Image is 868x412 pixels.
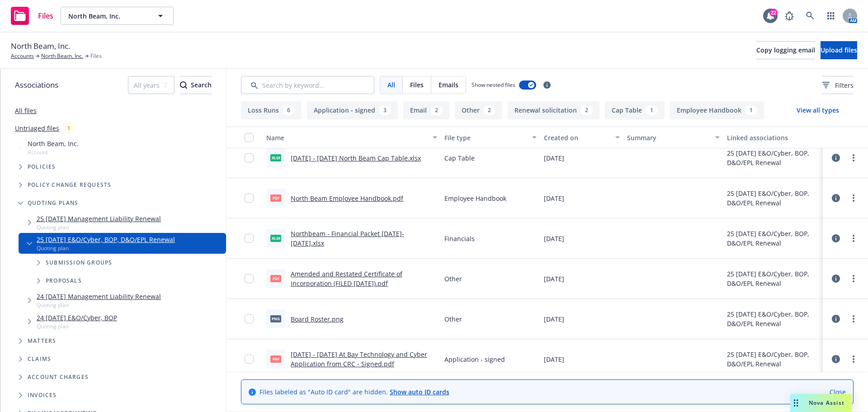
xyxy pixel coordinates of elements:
[769,9,778,17] div: 22
[410,80,424,90] span: Files
[180,76,212,94] div: Search
[848,193,859,204] a: more
[544,153,564,163] span: [DATE]
[848,313,859,324] a: more
[544,234,564,243] span: [DATE]
[508,101,599,119] button: Renewal solicitation
[390,388,449,396] a: Show auto ID cards
[848,354,859,365] a: more
[790,394,802,412] div: Drag to move
[37,301,161,309] span: Quoting plan
[727,309,819,328] div: 25 [DATE] E&O/Cyber, BOP, D&O/EPL Renewal
[245,234,254,243] input: Toggle Row Selected
[28,393,57,398] span: Invoices
[259,387,449,397] span: Files labeled as "Auto ID card" are hidden.
[61,7,174,25] button: North Beam, Inc.
[723,127,823,148] button: Linked associations
[245,153,254,162] input: Toggle Row Selected
[63,123,75,133] div: 1
[15,79,58,91] span: Associations
[727,350,819,369] div: 25 [DATE] E&O/Cyber, BOP, D&O/EPL Renewal
[28,164,56,170] span: Policies
[245,133,254,142] input: Select all
[544,314,564,324] span: [DATE]
[782,101,854,119] button: View all types
[291,194,403,203] a: North Beam Employee Handbook.pdf
[822,76,854,94] button: Filters
[848,152,859,163] a: more
[444,355,505,364] span: Application - signed
[37,313,117,322] a: 24 [DATE] E&O/Cyber, BOP
[270,275,281,282] span: pdf
[444,194,506,203] span: Employee Handbook
[605,101,665,119] button: Cap Table
[444,234,475,243] span: Financials
[46,260,112,265] span: Submission groups
[180,76,212,94] button: SearchSearch
[670,101,764,119] button: Employee Handbook
[439,80,458,90] span: Emails
[11,40,70,52] span: North Beam, Inc.
[245,314,254,323] input: Toggle Row Selected
[444,153,475,163] span: Cap Table
[387,80,395,90] span: All
[801,7,819,25] a: Search
[270,154,281,161] span: xlsx
[241,76,374,94] input: Search by keyword...
[790,394,852,412] button: Nova Assist
[307,101,398,119] button: Application - signed
[11,52,34,60] a: Accounts
[441,127,540,148] button: File type
[270,315,281,322] span: png
[37,322,117,330] span: Quoting plan
[623,127,723,148] button: Summary
[270,235,281,242] span: xlsx
[245,355,254,364] input: Toggle Row Selected
[455,101,502,119] button: Other
[0,137,226,404] div: Tree Example
[37,244,175,252] span: Quoting plan
[727,133,819,142] div: Linked associations
[37,292,161,301] a: 24 [DATE] Management Liability Renewal
[245,194,254,203] input: Toggle Row Selected
[444,274,462,284] span: Other
[37,214,161,223] a: 25 [DATE] Management Liability Renewal
[727,269,819,288] div: 25 [DATE] E&O/Cyber, BOP, D&O/EPL Renewal
[830,387,846,397] a: Close
[627,133,709,142] div: Summary
[848,233,859,244] a: more
[15,123,59,133] a: Untriaged files
[544,194,564,203] span: [DATE]
[68,11,146,21] span: North Beam, Inc.
[241,101,302,119] button: Loss Runs
[580,105,593,115] div: 2
[38,12,53,19] span: Files
[745,105,757,115] div: 1
[291,270,402,288] a: Amended and Restated Certificate of Incorporation (FILED [DATE]).pdf
[727,189,819,208] div: 25 [DATE] E&O/Cyber, BOP, D&O/EPL Renewal
[821,46,857,54] span: Upload files
[37,235,175,244] a: 25 [DATE] E&O/Cyber, BOP, D&O/EPL Renewal
[403,101,449,119] button: Email
[28,182,111,188] span: Policy change requests
[646,105,658,115] div: 1
[544,274,564,284] span: [DATE]
[28,338,56,344] span: Matters
[266,133,427,142] div: Name
[430,105,443,115] div: 2
[28,200,79,206] span: Quoting plans
[291,229,404,247] a: Northbeam - Financial Packet [DATE]-[DATE].xlsx
[15,106,37,115] a: All files
[780,7,798,25] a: Report a Bug
[245,274,254,283] input: Toggle Row Selected
[544,133,610,142] div: Created on
[41,52,83,60] a: North Beam, Inc.
[756,41,815,59] button: Copy logging email
[46,278,82,284] span: Proposals
[483,105,495,115] div: 2
[37,223,161,231] span: Quoting plan
[444,314,462,324] span: Other
[291,350,427,368] a: [DATE] - [DATE] At Bay Technology and Cyber Application from CRC - Signed.pdf
[821,41,857,59] button: Upload files
[291,154,421,162] a: [DATE] - [DATE] North Beam Cap Table.xlsx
